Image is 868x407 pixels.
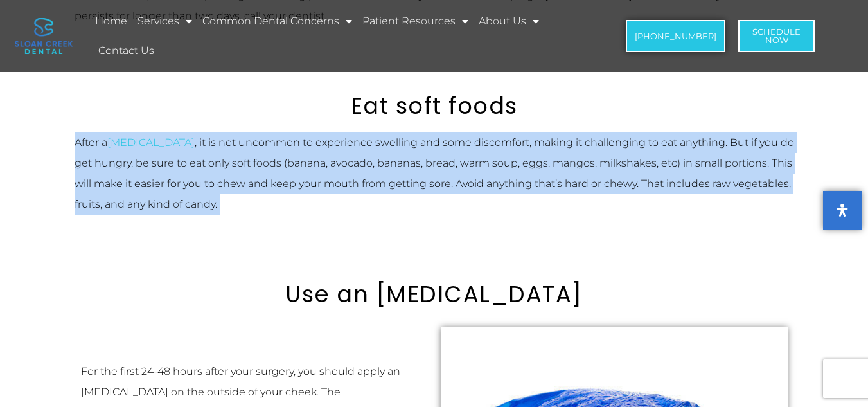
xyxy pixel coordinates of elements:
span: [PHONE_NUMBER] [635,32,716,41]
button: Open Accessibility Panel [823,191,862,230]
h2: Use an [MEDICAL_DATA] [75,281,794,308]
h2: Eat soft foods [75,93,794,120]
a: ScheduleNow [738,20,815,52]
a: Home [93,6,129,36]
a: [MEDICAL_DATA] [107,136,195,149]
a: Contact Us [96,36,156,66]
p: After a , it is not uncommon to experience swelling and some discomfort, making it challenging to... [75,132,794,215]
a: Common Dental Concerns [200,6,354,36]
nav: Menu [93,6,596,66]
a: Services [136,6,194,36]
a: [PHONE_NUMBER] [626,20,725,52]
a: Patient Resources [360,6,470,36]
a: About Us [477,6,541,36]
img: logo [15,18,73,54]
span: Schedule Now [752,28,801,44]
